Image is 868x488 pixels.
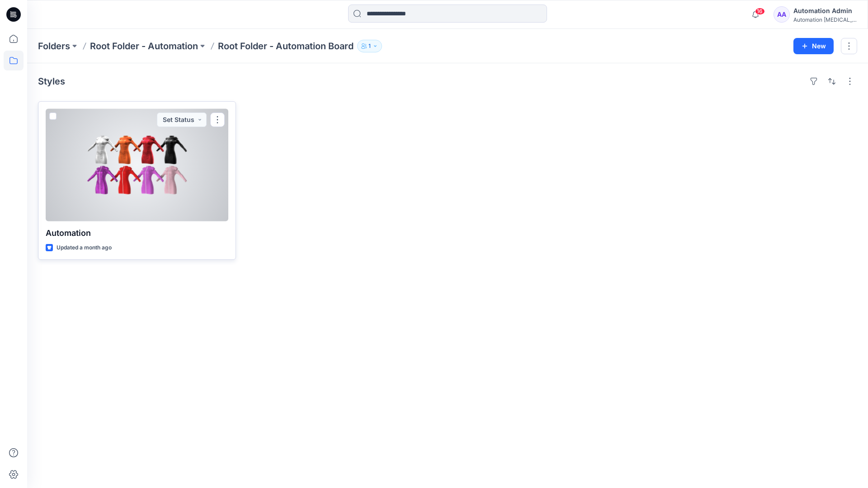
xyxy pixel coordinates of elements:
[793,5,857,16] div: Automation Admin
[793,38,834,54] button: New
[46,227,228,239] p: Automation
[38,76,65,87] h4: Styles
[357,40,382,52] button: 1
[368,41,371,51] p: 1
[57,243,112,253] p: Updated a month ago
[218,40,354,52] p: Root Folder - Automation Board
[38,40,70,52] a: Folders
[793,16,857,23] div: Automation [MEDICAL_DATA]...
[90,40,198,52] a: Root Folder - Automation
[46,109,228,221] a: Automation
[774,6,790,23] div: AA
[755,8,765,15] span: 16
